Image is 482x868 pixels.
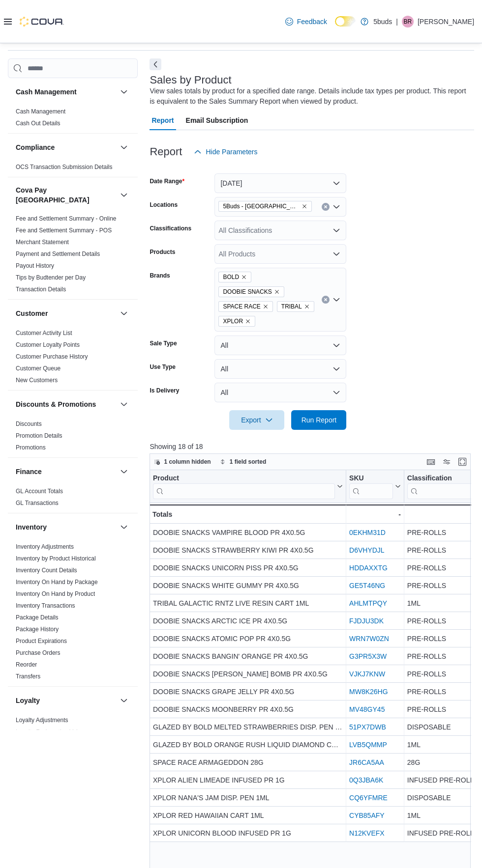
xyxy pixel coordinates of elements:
div: XPLOR UNICORN BLOOD INFUSED PR 1G [153,828,343,840]
span: XPLOR [223,316,243,326]
span: DOOBIE SNACKS [223,287,271,297]
span: Discounts [16,420,42,428]
span: Purchase Orders [16,649,60,657]
label: Is Delivery [150,387,179,394]
span: BOLD [218,272,251,282]
span: Transaction Details [16,285,66,293]
div: DOOBIE SNACKS ATOMIC POP PR 4X0.5G [153,633,343,645]
a: CYB85AFY [349,812,385,820]
a: Inventory Count Details [16,567,77,574]
button: Cash Management [16,87,116,97]
a: Customer Loyalty Points [16,341,80,348]
p: [PERSON_NAME] [418,16,474,28]
a: Payout History [16,262,54,269]
span: Transfers [16,672,40,680]
button: Enter fullscreen [456,456,468,468]
div: Classification [407,474,479,499]
label: Brands [150,272,170,280]
a: MW8K26HG [349,688,388,696]
button: Inventory [16,522,116,532]
span: Inventory Transactions [16,602,75,610]
label: Use Type [150,363,175,371]
a: AHLMTPQY [349,600,387,608]
button: Compliance [16,142,116,152]
span: Feedback [297,17,327,27]
a: CQ6YFMRE [349,794,388,802]
p: Showing 18 of 18 [150,442,474,451]
span: Payout History [16,262,54,270]
button: Open list of options [332,226,340,234]
h3: Inventory [16,522,47,532]
div: Product [153,474,335,483]
a: N12KVEFX [349,830,385,838]
div: SKU URL [349,474,393,499]
button: Open list of options [332,203,340,211]
a: New Customers [16,377,58,384]
a: LVB5QMMP [349,741,387,749]
span: Export [235,410,278,430]
label: Date Range [150,177,184,185]
a: Reorder [16,661,37,668]
span: Promotion Details [16,432,62,440]
span: Customer Purchase History [16,353,88,361]
h3: Sales by Product [150,74,231,86]
div: SPACE RACE ARMAGEDDON 28G [153,757,343,769]
button: Product [153,474,343,499]
a: Customer Queue [16,365,60,372]
a: JR6CA5AA [349,759,384,767]
a: Transaction Details [16,286,66,293]
a: D6VHYDJL [349,547,385,555]
span: SPACE RACE [223,302,260,311]
span: Customer Activity List [16,329,72,337]
button: Cova Pay [GEOGRAPHIC_DATA] [16,185,116,205]
a: Package Details [16,614,59,621]
span: Package Details [16,614,59,621]
button: Customer [118,308,130,319]
h3: Finance [16,467,42,476]
a: Purchase Orders [16,649,60,656]
button: Remove XPLOR from selection in this group [245,318,251,324]
button: Customer [16,308,116,318]
div: TRIBAL GALACTIC RNTZ LIVE RESIN CART 1ML [153,598,343,610]
button: Remove BOLD from selection in this group [241,274,247,280]
div: View sales totals by product for a specified date range. Details include tax types per product. T... [150,86,469,107]
a: 0EKHM31D [349,529,386,537]
button: Open list of options [332,296,340,304]
a: Merchant Statement [16,239,69,246]
span: DOOBIE SNACKS [218,286,284,297]
label: Locations [150,201,178,209]
a: Customer Activity List [16,330,72,336]
span: Package History [16,625,59,633]
span: 1 column hidden [164,458,211,466]
a: Customer Purchase History [16,353,88,360]
a: GL Transactions [16,500,59,506]
p: | [396,16,398,28]
button: Inventory [118,521,130,533]
button: 1 field sorted [216,456,271,468]
button: SKU [349,474,401,499]
button: Remove TRIBAL from selection in this group [304,304,310,309]
a: Fee and Settlement Summary - Online [16,215,117,222]
button: Remove DOOBIE SNACKS from selection in this group [274,289,280,295]
button: Cova Pay [GEOGRAPHIC_DATA] [118,189,130,201]
span: Inventory On Hand by Product [16,590,95,598]
div: XPLOR RED HAWAIIAN CART 1ML [153,810,343,822]
button: Loyalty [118,695,130,706]
span: Inventory Adjustments [16,543,74,551]
button: All [214,359,346,379]
button: Open list of options [332,250,340,258]
div: DOOBIE SNACKS BANGIN' ORANGE PR 4X0.5G [153,651,343,663]
button: Discounts & Promotions [16,399,116,409]
button: Finance [118,466,130,477]
a: Cash Management [16,108,65,115]
span: Hide Parameters [206,147,257,157]
div: - [349,508,401,520]
a: HDDAXXTG [349,564,388,572]
button: Keyboard shortcuts [425,456,437,468]
h3: Compliance [16,142,55,152]
a: Tips by Budtender per Day [16,274,86,281]
a: Cash Out Details [16,120,60,127]
button: All [214,383,346,402]
span: TRIBAL [277,301,314,312]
